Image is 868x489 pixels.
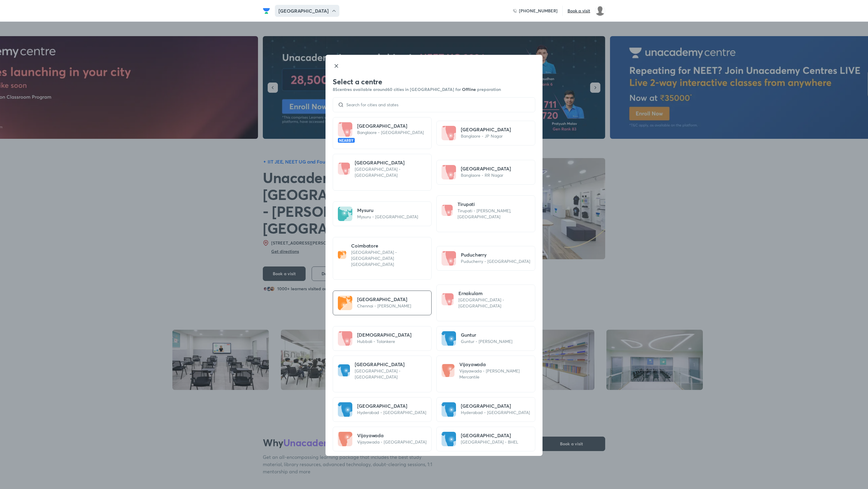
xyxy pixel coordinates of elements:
[355,368,429,380] p: [GEOGRAPHIC_DATA] - [GEOGRAPHIC_DATA]
[357,207,418,214] h5: Mysuru
[461,126,511,133] h5: [GEOGRAPHIC_DATA]
[357,338,411,344] p: Hubbali - Tolankere
[513,8,558,14] a: [PHONE_NUMBER]
[461,172,511,178] p: Banglaore - RR Nagar
[462,86,477,92] span: Offline
[458,208,533,220] p: Tirupati - [PERSON_NAME], [GEOGRAPHIC_DATA]
[338,138,355,143] h6: NEARBY
[461,165,511,172] h5: [GEOGRAPHIC_DATA]
[344,102,530,107] input: Search for cities and states
[461,258,530,264] p: Puducherry - [GEOGRAPHIC_DATA]
[442,293,454,305] img: city-icon
[357,296,411,303] h5: [GEOGRAPHIC_DATA]
[355,361,429,368] h5: [GEOGRAPHIC_DATA]
[461,331,512,338] h5: Guntur
[459,361,533,368] h5: Vijayawada
[442,165,456,179] img: city-icon
[568,8,590,14] h6: Book a visit
[442,331,456,346] img: city-icon
[357,122,424,129] h5: [GEOGRAPHIC_DATA]
[355,159,429,166] h5: [GEOGRAPHIC_DATA]
[461,133,511,139] p: Banglaore - JP Nagar
[333,77,535,86] h3: Select a centre
[458,290,533,297] h5: Ernakulam
[338,432,352,446] img: city-icon
[461,432,518,439] h5: [GEOGRAPHIC_DATA]
[458,297,533,309] p: [GEOGRAPHIC_DATA] - [GEOGRAPHIC_DATA]
[338,364,350,376] img: city-icon
[338,122,352,137] img: city-icon
[338,331,352,346] img: city-icon
[338,251,346,259] img: city-icon
[357,410,426,416] p: Hyderabad - [GEOGRAPHIC_DATA]
[357,331,411,338] h5: [DEMOGRAPHIC_DATA]
[333,86,535,92] h6: 85 centres available around 60 cities in [GEOGRAPHIC_DATA] for preparation
[351,249,429,267] p: [GEOGRAPHIC_DATA] - [GEOGRAPHIC_DATA] [GEOGRAPHIC_DATA]
[461,402,530,410] h5: [GEOGRAPHIC_DATA]
[351,242,429,249] h5: Coimbatore
[263,7,270,14] img: Company Logo
[458,201,533,208] h5: Tirupati
[357,432,426,439] h5: Vijayawada
[442,364,454,377] img: city-icon
[461,251,530,258] h5: Puducherry
[442,402,456,417] img: city-icon
[357,402,426,410] h5: [GEOGRAPHIC_DATA]
[442,432,456,446] img: city-icon
[442,205,453,216] img: city-icon
[461,338,512,344] p: Guntur - [PERSON_NAME]
[357,303,411,309] p: Chennai - [PERSON_NAME]
[357,214,418,220] p: Mysuru - [GEOGRAPHIC_DATA]
[459,368,533,380] p: Vijayawada - [PERSON_NAME] Mercantile
[357,439,426,445] p: Vijayawada - [GEOGRAPHIC_DATA]
[338,207,352,221] img: city-icon
[263,7,272,14] a: Company Logo
[461,439,518,445] p: [GEOGRAPHIC_DATA] - BHEL
[519,8,558,14] h6: [PHONE_NUMBER]
[442,126,456,140] img: city-icon
[357,129,424,135] p: Banglaore - [GEOGRAPHIC_DATA]
[595,6,605,16] img: Rishav
[338,296,352,310] img: city-icon
[461,410,530,416] p: Hyderabad - [GEOGRAPHIC_DATA]
[338,163,350,175] img: city-icon
[355,166,429,178] p: [GEOGRAPHIC_DATA] - [GEOGRAPHIC_DATA]
[442,251,456,266] img: city-icon
[338,402,352,417] img: city-icon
